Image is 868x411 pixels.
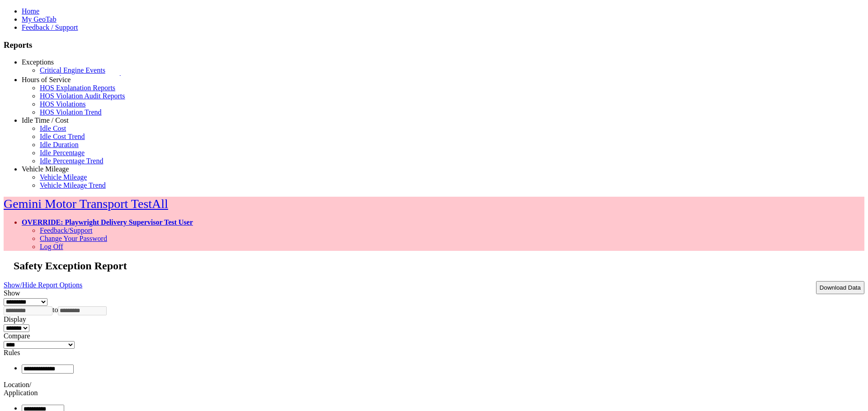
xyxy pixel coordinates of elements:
[4,381,38,397] label: Location/ Application
[4,40,864,50] h3: Reports
[4,349,20,356] label: Rules
[14,260,864,272] h2: Safety Exception Report
[40,100,85,108] a: HOS Violations
[40,66,105,74] a: Critical Engine Events
[40,133,85,140] a: Idle Cost Trend
[22,7,39,15] a: Home
[22,58,54,66] a: Exceptions
[4,279,82,291] a: Show/Hide Report Options
[22,218,193,226] a: OVERRIDE: Playwright Delivery Supervisor Test User
[40,226,92,234] a: Feedback/Support
[4,332,30,340] label: Compare
[4,315,26,323] label: Display
[22,15,57,23] a: My GeoTab
[40,84,115,92] a: HOS Explanation Reports
[40,125,66,132] a: Idle Cost
[816,281,864,294] button: Download Data
[40,108,102,116] a: HOS Violation Trend
[40,149,85,157] a: Idle Percentage
[40,74,121,82] a: Critical Engine Event Trend
[40,173,87,181] a: Vehicle Mileage
[22,23,78,31] a: Feedback / Support
[40,235,107,242] a: Change Your Password
[40,157,103,165] a: Idle Percentage Trend
[40,141,79,148] a: Idle Duration
[22,165,69,173] a: Vehicle Mileage
[52,306,58,314] span: to
[4,197,168,211] a: Gemini Motor Transport TestAll
[22,76,71,83] a: Hours of Service
[40,243,63,250] a: Log Off
[22,116,69,124] a: Idle Time / Cost
[4,289,20,297] label: Show
[40,181,106,189] a: Vehicle Mileage Trend
[40,92,125,100] a: HOS Violation Audit Reports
